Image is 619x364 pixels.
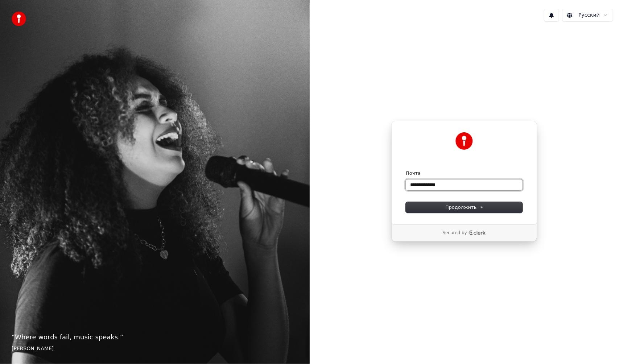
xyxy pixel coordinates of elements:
button: Продолжить [406,202,523,213]
span: Продолжить [445,204,483,211]
footer: [PERSON_NAME] [12,345,298,352]
a: Clerk logo [469,230,486,235]
img: youka [12,12,26,26]
label: Почта [406,170,421,177]
p: Secured by [443,230,467,236]
img: Youka [455,132,473,150]
p: “ Where words fail, music speaks. ” [12,332,298,342]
